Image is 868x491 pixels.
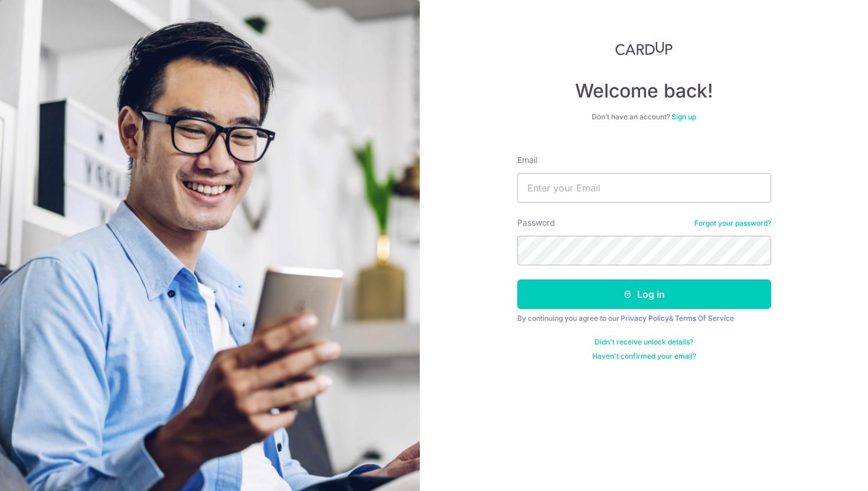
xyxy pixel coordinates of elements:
[694,219,771,228] a: Forgot your password?
[621,314,669,323] a: Privacy Policy
[517,314,771,323] div: By continuing you agree to our &
[675,314,734,323] a: Terms Of Service
[517,112,771,122] div: Don’t have an account?
[517,154,537,166] label: Email
[615,41,673,56] img: CardUp Logo
[595,337,693,347] a: Didn't receive unlock details?
[592,352,696,361] a: Haven't confirmed your email?
[517,279,771,309] button: Log in
[517,217,555,229] label: Password
[517,173,771,203] input: Enter your Email
[517,79,771,103] h4: Welcome back!
[671,112,696,121] a: Sign up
